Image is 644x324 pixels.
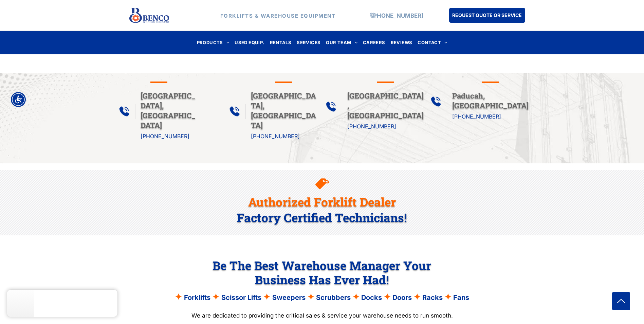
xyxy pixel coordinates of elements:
[220,12,336,19] strong: FORKLIFTS & WAREHOUSE EQUIPMENT
[453,293,469,302] span: Fans
[221,293,261,302] span: Scissor Lifts
[452,9,522,21] span: REQUEST QUOTE OR SERVICE
[141,133,189,140] a: [PHONE_NUMBER]
[184,293,210,302] span: Forklifts
[251,91,316,130] span: [GEOGRAPHIC_DATA], [GEOGRAPHIC_DATA]
[388,38,415,47] a: REVIEWS
[452,91,529,110] span: Paducah, [GEOGRAPHIC_DATA]
[294,38,323,47] a: SERVICES
[452,113,501,120] a: [PHONE_NUMBER]
[213,257,431,287] span: Be The Best Warehouse Manager Your Business Has Ever Had!
[212,292,219,302] span: ✦
[175,292,182,302] span: ✦
[251,133,300,140] a: [PHONE_NUMBER]
[352,292,360,302] span: ✦
[449,8,525,23] a: REQUEST QUOTE OR SERVICE
[361,293,382,302] span: Docks
[316,293,351,302] span: Scrubbers
[422,293,443,302] span: Racks
[141,91,196,130] span: [GEOGRAPHIC_DATA], [GEOGRAPHIC_DATA]
[347,91,424,120] span: [GEOGRAPHIC_DATA], [GEOGRAPHIC_DATA]
[263,292,270,302] span: ✦
[232,38,267,47] a: USED EQUIP.
[392,293,412,302] span: Doors
[194,38,232,47] a: PRODUCTS
[371,12,423,19] a: [PHONE_NUMBER]
[347,123,396,130] a: [PHONE_NUMBER]
[415,38,450,47] a: CONTACT
[248,194,396,210] span: Authorized Forklift Dealer
[323,38,360,47] a: OUR TEAM
[360,38,388,47] a: CAREERS
[272,293,306,302] span: Sweepers
[444,292,452,302] span: ✦
[413,292,421,302] span: ✦
[384,292,391,302] span: ✦
[11,92,26,107] div: Accessibility Menu
[267,38,294,47] a: RENTALS
[307,292,314,302] span: ✦
[237,210,407,225] span: Factory Certified Technicians!
[191,312,453,319] span: We are dedicated to providing the critical sales & service your warehouse needs to run smooth.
